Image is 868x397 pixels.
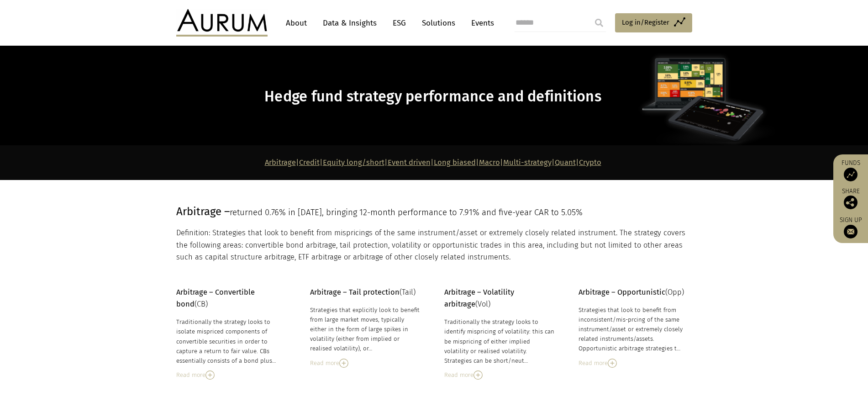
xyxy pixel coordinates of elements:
[281,15,311,32] a: About
[444,317,556,365] div: Traditionally the strategy looks to identify mispricing of volatility: this can be mispricing of ...
[503,158,552,167] a: Multi-strategy
[310,288,400,296] strong: Arbitrage – Tail protection
[265,158,601,167] strong: | | | | | | | |
[844,168,857,181] img: Access Funds
[176,227,690,263] p: Definition: Strategies that look to benefit from mispricings of the same instrument/asset or extr...
[838,159,863,181] a: Funds
[838,188,863,209] div: Share
[444,370,556,380] div: Read more
[444,288,514,308] strong: Arbitrage – Volatility arbitrage
[176,9,268,37] img: Aurum
[299,158,320,167] a: Credit
[473,371,483,380] img: Read More
[434,158,476,167] a: Long biased
[844,225,857,238] img: Sign up to our newsletter
[176,205,230,218] span: Arbitrage –
[844,196,857,209] img: Share this post
[579,158,601,167] a: Crypto
[590,14,608,32] input: Submit
[176,370,288,380] div: Read more
[339,359,348,368] img: Read More
[310,305,421,354] div: Strategies that explicitly look to benefit from large market moves, typically either in the form ...
[622,17,669,28] span: Log in/Register
[608,359,617,368] img: Read More
[555,158,576,167] a: Quant
[176,288,255,308] span: (CB)
[615,13,692,32] a: Log in/Register
[323,158,384,167] a: Equity long/short
[388,15,410,32] a: ESG
[265,158,296,167] a: Arbitrage
[176,288,255,308] strong: Arbitrage – Convertible bond
[479,158,500,167] a: Macro
[467,15,494,32] a: Events
[417,15,460,32] a: Solutions
[264,88,601,106] span: Hedge fund strategy performance and definitions
[310,358,421,368] div: Read more
[388,158,431,167] a: Event driven
[579,305,690,354] div: Strategies that look to benefit from inconsistent/mis-prcing of the same instrument/asset or extr...
[444,286,556,311] p: (Vol)
[230,207,583,217] span: returned 0.76% in [DATE], bringing 12-month performance to 7.91% and five-year CAR to 5.05%
[205,371,215,380] img: Read More
[579,358,690,368] div: Read more
[318,15,381,32] a: Data & Insights
[838,216,863,238] a: Sign up
[579,288,665,296] strong: Arbitrage – Opportunistic
[579,286,690,298] p: (Opp)
[310,288,416,296] span: (Tail)
[176,317,288,365] div: Traditionally the strategy looks to isolate mispriced components of convertible securities in ord...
